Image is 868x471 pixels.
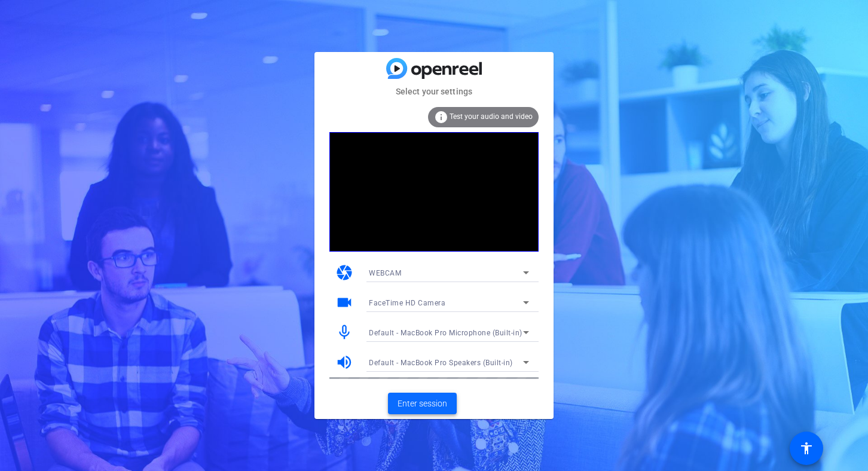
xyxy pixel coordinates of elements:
[369,359,513,367] span: Default - MacBook Pro Speakers (Built-in)
[386,58,482,79] img: blue-gradient.svg
[369,329,522,337] span: Default - MacBook Pro Microphone (Built-in)
[314,85,554,98] mat-card-subtitle: Select your settings
[335,323,353,341] mat-icon: mic_none
[335,293,353,311] mat-icon: videocam
[335,264,353,282] mat-icon: camera
[434,110,448,124] mat-icon: info
[398,397,447,410] span: Enter session
[450,112,533,121] span: Test your audio and video
[369,269,401,277] span: WEBCAM
[335,353,353,371] mat-icon: volume_up
[388,393,457,414] button: Enter session
[799,441,814,455] mat-icon: accessibility
[369,299,445,307] span: FaceTime HD Camera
